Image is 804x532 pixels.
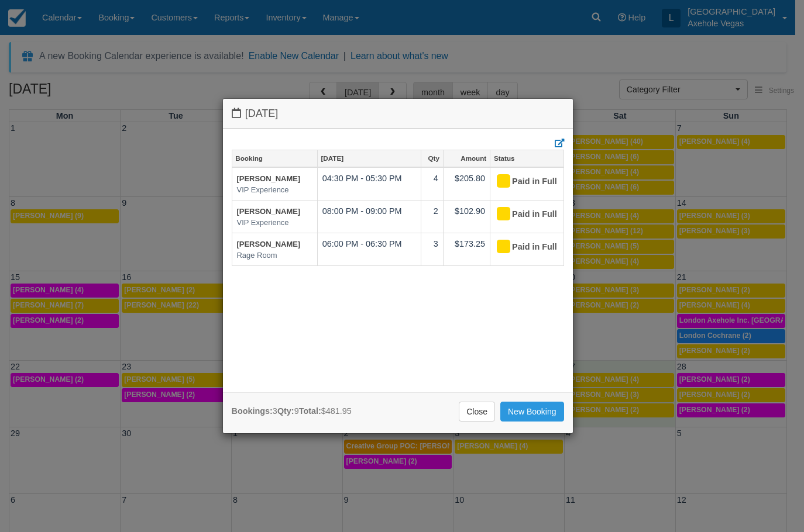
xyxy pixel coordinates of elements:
div: Paid in Full [495,205,548,224]
h4: [DATE] [232,108,564,120]
td: 4 [421,167,443,201]
td: 04:30 PM - 05:30 PM [317,167,421,201]
a: Close [459,402,495,422]
a: Qty [421,150,442,167]
td: $173.25 [443,233,490,266]
a: Booking [232,150,317,167]
div: Paid in Full [495,238,548,257]
div: 3 9 $481.95 [232,405,352,417]
a: [PERSON_NAME] [237,207,301,216]
em: VIP Experience [237,217,312,229]
td: $102.90 [443,201,490,233]
td: 2 [421,201,443,233]
a: New Booking [500,402,564,422]
a: Amount [444,150,490,167]
a: [DATE] [318,150,421,167]
strong: Bookings: [232,406,273,416]
td: 06:00 PM - 06:30 PM [317,233,421,266]
a: [PERSON_NAME] [237,240,301,248]
a: [PERSON_NAME] [237,174,301,183]
td: 08:00 PM - 09:00 PM [317,201,421,233]
td: $205.80 [443,167,490,201]
td: 3 [421,233,443,266]
a: Status [490,150,563,167]
strong: Total: [299,406,321,416]
strong: Qty: [277,406,294,416]
em: VIP Experience [237,185,312,196]
em: Rage Room [237,250,312,261]
div: Paid in Full [495,172,548,191]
